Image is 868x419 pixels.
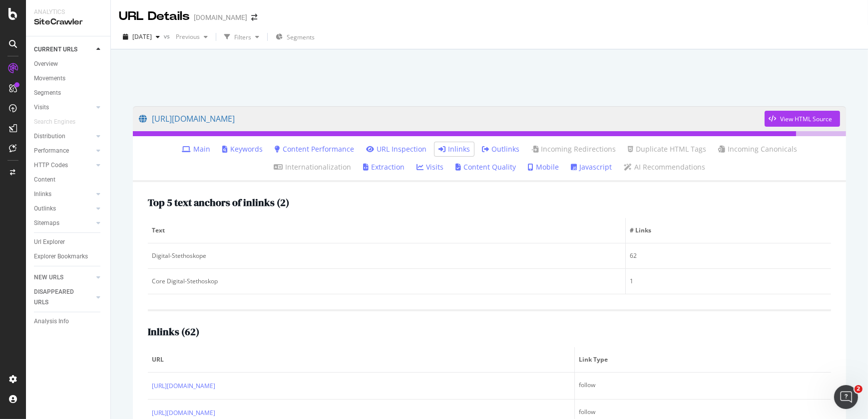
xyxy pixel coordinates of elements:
a: Internationalization [274,162,351,172]
div: SiteCrawler [34,16,102,28]
span: # Links [630,226,825,235]
a: Explorer Bookmarks [34,251,103,262]
div: Core Digital-Stethoskop [152,277,621,286]
div: CURRENT URLS [34,44,77,55]
button: Segments [272,29,319,45]
h2: Top 5 text anchors of inlinks ( 2 ) [148,197,289,208]
a: Mobile [528,162,559,172]
a: [URL][DOMAIN_NAME] [139,106,765,131]
a: Outlinks [482,144,519,154]
button: Filters [220,29,263,45]
a: Content Performance [275,144,354,154]
h2: Inlinks ( 62 ) [148,326,199,337]
td: follow [575,373,831,400]
a: Visits [417,162,443,172]
div: Outlinks [34,204,56,214]
div: Analysis Info [34,316,69,327]
div: HTTP Codes [34,160,68,171]
span: 2 [855,385,863,393]
a: Movements [34,73,103,84]
a: Incoming Canonicals [718,144,797,154]
span: vs [164,32,172,40]
a: Visits [34,102,93,113]
a: Javascript [571,162,612,172]
a: Duplicate HTML Tags [628,144,706,154]
a: Inlinks [34,189,93,200]
a: Distribution [34,131,93,142]
button: [DATE] [119,29,164,45]
div: Inlinks [34,189,51,200]
a: Sitemaps [34,218,93,228]
div: NEW URLS [34,272,63,283]
span: 2025 Sep. 14th [132,32,152,41]
div: Digital-Stethoskope [152,251,621,260]
button: View HTML Source [765,111,840,127]
div: Analytics [34,8,102,16]
div: Segments [34,88,61,98]
div: URL Details [119,8,190,25]
a: Segments [34,88,103,98]
div: Visits [34,102,49,113]
a: HTTP Codes [34,160,93,171]
div: Movements [34,73,65,84]
div: Performance [34,146,69,156]
a: Content [34,175,103,185]
div: Filters [234,33,251,41]
span: Segments [287,33,315,41]
div: Overview [34,59,58,69]
a: Url Explorer [34,237,103,247]
div: arrow-right-arrow-left [251,14,257,21]
iframe: Intercom live chat [834,385,858,409]
div: Url Explorer [34,237,65,247]
a: [URL][DOMAIN_NAME] [152,408,215,418]
a: URL Inspection [366,144,427,154]
span: Link Type [579,355,825,364]
a: DISAPPEARED URLS [34,287,93,308]
span: Text [152,226,619,235]
a: [URL][DOMAIN_NAME] [152,381,215,391]
a: Extraction [363,162,405,172]
a: Incoming Redirections [531,144,616,154]
a: CURRENT URLS [34,44,93,55]
a: Content Quality [455,162,516,172]
a: Main [182,144,210,154]
span: Previous [172,32,200,41]
a: Keywords [222,144,263,154]
div: Distribution [34,131,65,142]
span: URL [152,355,568,364]
a: NEW URLS [34,272,93,283]
a: Search Engines [34,117,85,127]
a: AI Recommendations [624,162,705,172]
button: Previous [172,29,212,45]
div: [DOMAIN_NAME] [194,12,247,22]
a: Inlinks [438,144,470,154]
div: 62 [630,251,827,260]
div: Sitemaps [34,218,59,228]
div: View HTML Source [780,115,832,123]
div: Search Engines [34,117,75,127]
div: DISAPPEARED URLS [34,287,84,308]
a: Performance [34,146,93,156]
div: Explorer Bookmarks [34,251,88,262]
div: Content [34,175,55,185]
a: Outlinks [34,204,93,214]
div: 1 [630,277,827,286]
a: Overview [34,59,103,69]
a: Analysis Info [34,316,103,327]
